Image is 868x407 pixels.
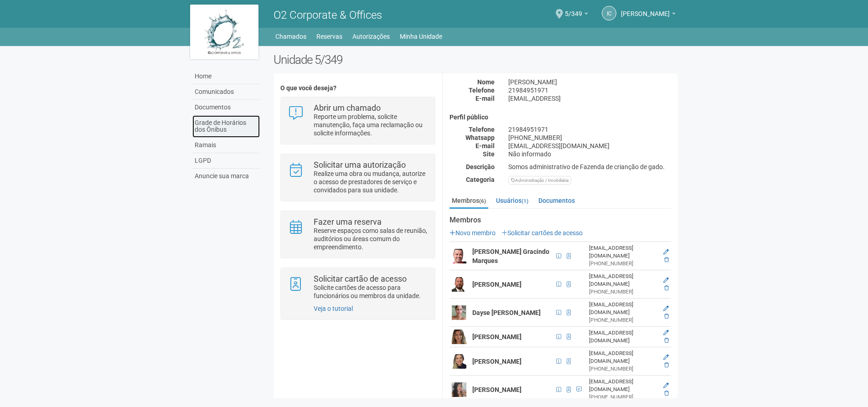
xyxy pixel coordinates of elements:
div: [PERSON_NAME] [501,78,678,86]
a: Solicitar cartão de acesso Solicite cartões de acesso para funcionários ou membros da unidade. [288,275,428,300]
a: IC [602,6,616,21]
strong: Telefone [469,87,495,94]
div: 21984951971 [501,86,678,94]
img: user.png [452,277,466,292]
div: [EMAIL_ADDRESS] [501,94,678,103]
a: Excluir membro [664,313,669,319]
a: Solicitar cartões de acesso [501,229,583,237]
a: Editar membro [663,249,669,255]
span: 5/349 [565,1,582,17]
img: user.png [452,330,466,344]
small: (6) [479,198,486,204]
span: O2 Corporate & Offices [274,9,382,21]
div: [EMAIL_ADDRESS][DOMAIN_NAME] [589,350,656,365]
span: Isa Cristina Dias Blas [621,1,670,17]
a: Minha Unidade [400,30,442,43]
a: Documentos [192,100,260,115]
a: LGPD [192,153,260,169]
div: [EMAIL_ADDRESS][DOMAIN_NAME] [589,273,656,288]
strong: [PERSON_NAME] [472,386,522,393]
strong: Telefone [469,126,495,133]
div: [EMAIL_ADDRESS][DOMAIN_NAME] [589,329,656,345]
strong: [PERSON_NAME] [472,333,522,340]
a: Comunicados [192,84,260,100]
div: Não informado [501,150,678,158]
img: user.png [452,354,466,369]
a: Grade de Horários dos Ônibus [192,115,260,138]
h4: O que você deseja? [280,85,435,92]
a: Ramais [192,138,260,153]
p: Reserve espaços como salas de reunião, auditórios ou áreas comum do empreendimento. [314,227,428,251]
a: Excluir membro [664,390,669,397]
a: Chamados [275,30,306,43]
a: Excluir membro [664,362,669,368]
strong: Descrição [466,163,495,170]
strong: Solicitar uma autorização [314,160,406,170]
h2: Unidade 5/349 [274,53,678,67]
strong: Whatsapp [465,134,495,141]
img: logo.jpg [190,5,258,59]
div: [PHONE_NUMBER] [589,316,656,324]
strong: Nome [477,78,495,86]
a: Veja o tutorial [314,305,353,312]
strong: Dayse [PERSON_NAME] [472,309,541,316]
small: (1) [522,198,528,204]
p: Realize uma obra ou mudança, autorize o acesso de prestadores de serviço e convidados para sua un... [314,170,428,194]
a: Anuncie sua marca [192,169,260,184]
a: Excluir membro [664,285,669,291]
a: Solicitar uma autorização Realize uma obra ou mudança, autorize o acesso de prestadores de serviç... [288,161,428,194]
a: Editar membro [663,382,669,389]
img: user.png [452,305,466,320]
a: 5/349 [565,11,588,19]
a: Excluir membro [664,337,669,344]
a: Editar membro [663,277,669,283]
strong: Site [483,150,495,158]
div: [PHONE_NUMBER] [501,134,678,142]
p: Solicite cartões de acesso para funcionários ou membros da unidade. [314,283,428,300]
h4: Perfil público [449,114,671,121]
div: Somos administrativo de Fazenda de crianção de gado. [501,163,678,171]
a: Novo membro [449,229,496,237]
strong: E-mail [475,95,495,102]
a: Home [192,69,260,84]
img: user.png [452,249,466,263]
strong: Solicitar cartão de acesso [314,274,407,283]
a: Fazer uma reserva Reserve espaços como salas de reunião, auditórios ou áreas comum do empreendime... [288,218,428,251]
div: [EMAIL_ADDRESS][DOMAIN_NAME] [589,244,656,260]
a: Usuários(1) [494,194,531,207]
a: [PERSON_NAME] [621,11,676,19]
a: Editar membro [663,330,669,336]
a: Documentos [536,194,577,207]
a: Editar membro [663,354,669,361]
a: Excluir membro [664,257,669,263]
div: [EMAIL_ADDRESS][DOMAIN_NAME] [589,378,656,393]
strong: Fazer uma reserva [314,217,382,227]
strong: E-mail [475,142,495,149]
div: [PHONE_NUMBER] [589,288,656,296]
div: Administração / Imobiliária [508,176,571,185]
strong: Abrir um chamado [314,103,381,113]
div: [PHONE_NUMBER] [589,260,656,268]
a: Editar membro [663,305,669,312]
div: [EMAIL_ADDRESS][DOMAIN_NAME] [589,301,656,316]
strong: [PERSON_NAME] [472,358,522,365]
strong: [PERSON_NAME] Gracindo Marques [472,248,549,264]
strong: [PERSON_NAME] [472,281,522,288]
div: [PHONE_NUMBER] [589,393,656,401]
a: Membros(6) [449,194,488,209]
a: Reservas [316,30,342,43]
a: Autorizações [352,30,390,43]
img: user.png [452,382,466,397]
div: [EMAIL_ADDRESS][DOMAIN_NAME] [501,142,678,150]
a: Abrir um chamado Reporte um problema, solicite manutenção, faça uma reclamação ou solicite inform... [288,104,428,137]
div: [PHONE_NUMBER] [589,365,656,373]
strong: Categoria [466,176,495,183]
div: 21984951971 [501,125,678,134]
p: Reporte um problema, solicite manutenção, faça uma reclamação ou solicite informações. [314,113,428,137]
strong: Membros [449,216,671,224]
